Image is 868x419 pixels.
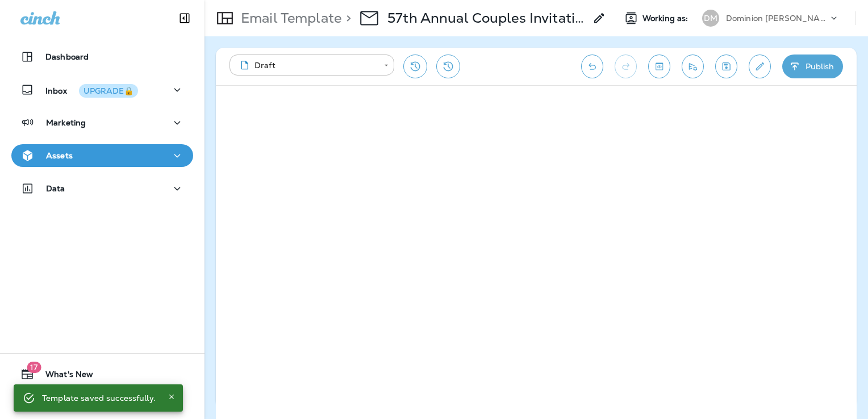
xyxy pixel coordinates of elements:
[11,111,193,134] button: Marketing
[11,390,193,413] button: Support
[11,144,193,167] button: Assets
[715,55,737,78] button: Save
[45,52,89,61] p: Dashboard
[11,45,193,68] button: Dashboard
[702,10,719,27] div: DM
[749,55,771,78] button: Edit details
[682,55,704,78] button: Send test email
[237,60,376,71] div: Draft
[236,10,341,27] p: Email Template
[34,370,93,383] span: What's New
[42,388,156,408] div: Template saved successfully.
[341,10,351,27] p: >
[169,7,201,30] button: Collapse Sidebar
[648,55,670,78] button: Toggle preview
[46,184,65,193] p: Data
[581,55,603,78] button: Undo
[387,10,586,27] p: 57th Annual Couples Invitational 2025 - 9/20 (MODIFIED) (3)
[11,363,193,386] button: 17What's New
[726,14,828,23] p: Dominion [PERSON_NAME]
[11,78,193,101] button: InboxUPGRADE🔒
[46,118,86,127] p: Marketing
[642,14,691,23] span: Working as:
[782,55,843,78] button: Publish
[46,151,73,160] p: Assets
[84,87,133,95] div: UPGRADE🔒
[45,84,138,96] p: Inbox
[79,84,138,98] button: UPGRADE🔒
[27,362,41,373] span: 17
[11,177,193,200] button: Data
[403,55,427,78] button: Restore from previous version
[436,55,460,78] button: View Changelog
[165,390,178,404] button: Close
